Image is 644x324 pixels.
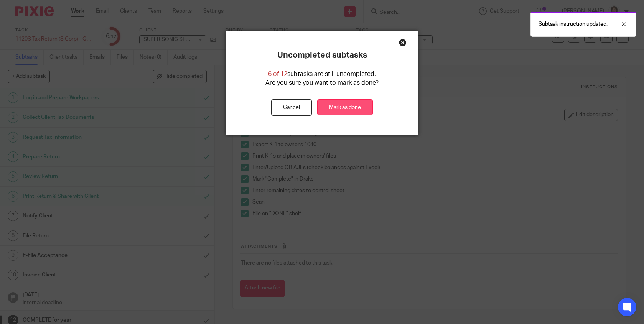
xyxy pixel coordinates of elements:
p: Are you sure you want to mark as done? [265,79,379,87]
div: Close this dialog window [399,39,407,46]
button: Cancel [271,99,312,116]
span: 6 of 12 [268,71,287,77]
p: Uncompleted subtasks [277,50,367,60]
a: Mark as done [317,99,373,116]
p: Subtask instruction updated. [539,20,608,28]
p: subtasks are still uncompleted. [268,70,376,79]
